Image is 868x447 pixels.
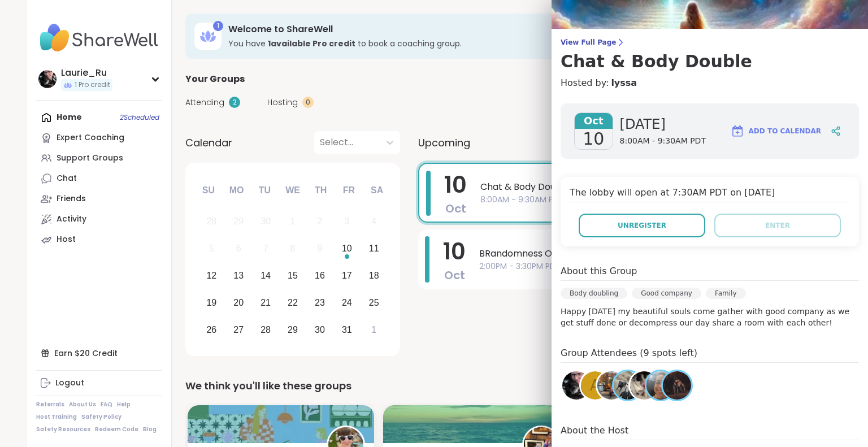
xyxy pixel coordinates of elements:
[75,80,110,90] span: 1 Pro credit
[317,214,322,229] div: 2
[228,38,712,49] h3: You have to book a coaching group.
[364,178,389,203] div: Sa
[228,23,712,36] h3: Welcome to ShareWell
[233,295,244,310] div: 20
[209,241,214,256] div: 5
[206,322,216,337] div: 26
[199,318,224,342] div: Choose Sunday, October 26th, 2025
[726,118,826,145] button: Add to Calendar
[308,210,332,234] div: Not available Thursday, October 2nd, 2025
[480,180,806,194] span: Chat & Body Double
[55,377,84,389] div: Logout
[630,371,658,400] img: PinkOnyx
[199,210,224,234] div: Not available Sunday, September 28th, 2025
[57,214,86,225] div: Activity
[570,186,850,202] h4: The lobby will open at 7:30AM PDT on [DATE]
[583,129,604,149] span: 10
[95,426,138,433] a: Redeem Code
[185,72,245,86] span: Your Groups
[342,295,352,310] div: 24
[362,318,386,342] div: Choose Saturday, November 1st, 2025
[290,241,296,256] div: 8
[254,237,278,261] div: Not available Tuesday, October 7th, 2025
[309,178,333,203] div: Th
[335,210,359,234] div: Not available Friday, October 3rd, 2025
[254,264,278,288] div: Choose Tuesday, October 14th, 2025
[308,290,332,315] div: Choose Thursday, October 23rd, 2025
[632,288,701,299] div: Good company
[342,322,352,337] div: 31
[288,295,298,310] div: 22
[336,178,361,203] div: Fr
[731,124,744,138] img: ShareWell Logomark
[646,371,675,400] img: Monica2025
[661,370,693,401] a: lyssa
[206,214,216,229] div: 28
[315,268,325,283] div: 16
[57,234,76,245] div: Host
[36,343,162,363] div: Earn $20 Credit
[579,214,705,237] button: Unregister
[213,21,223,31] div: 1
[444,169,467,201] span: 10
[362,237,386,261] div: Choose Saturday, October 11th, 2025
[561,288,627,299] div: Body doubling
[590,375,600,397] span: A
[335,290,359,315] div: Choose Friday, October 24th, 2025
[280,178,305,203] div: We
[281,237,305,261] div: Not available Wednesday, October 8th, 2025
[57,153,123,164] div: Support Groups
[344,214,349,229] div: 3
[199,264,224,288] div: Choose Sunday, October 12th, 2025
[233,214,244,229] div: 29
[199,290,224,315] div: Choose Sunday, October 19th, 2025
[224,178,249,203] div: Mo
[36,209,162,229] a: Activity
[362,264,386,288] div: Choose Saturday, October 18th, 2025
[206,295,216,310] div: 19
[443,236,466,267] span: 10
[254,318,278,342] div: Choose Tuesday, October 28th, 2025
[308,264,332,288] div: Choose Thursday, October 16th, 2025
[479,247,807,261] span: BRandomness Ohana Open Forum
[233,322,244,337] div: 27
[618,220,666,231] span: Unregister
[261,322,271,337] div: 28
[714,214,841,237] button: Enter
[706,288,746,299] div: Family
[418,135,470,150] span: Upcoming
[196,178,221,203] div: Su
[308,318,332,342] div: Choose Thursday, October 30th, 2025
[261,268,271,283] div: 14
[315,295,325,310] div: 23
[227,290,251,315] div: Choose Monday, October 20th, 2025
[143,426,157,433] a: Blog
[101,401,112,409] a: FAQ
[229,97,240,108] div: 2
[198,208,387,343] div: month 2025-10
[614,371,642,400] img: Amie89
[57,173,77,184] div: Chat
[227,237,251,261] div: Not available Monday, October 6th, 2025
[628,370,660,401] a: PinkOnyx
[261,295,271,310] div: 21
[268,38,355,49] b: 1 available Pro credit
[61,67,112,79] div: Laurie_Ru
[369,295,379,310] div: 25
[199,237,224,261] div: Not available Sunday, October 5th, 2025
[261,214,271,229] div: 30
[36,426,90,433] a: Safety Resources
[765,220,790,231] span: Enter
[561,306,859,328] p: Happy [DATE] my beautiful souls come gather with good company as we get stuff done or decompress ...
[267,97,298,109] span: Hosting
[561,38,859,47] span: View Full Page
[561,76,859,90] h4: Hosted by:
[369,241,379,256] div: 11
[185,97,224,109] span: Attending
[227,264,251,288] div: Choose Monday, October 13th, 2025
[236,241,241,256] div: 6
[227,318,251,342] div: Choose Monday, October 27th, 2025
[620,136,706,147] span: 8:00AM - 9:30AM PDT
[254,210,278,234] div: Not available Tuesday, September 30th, 2025
[579,370,611,401] a: A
